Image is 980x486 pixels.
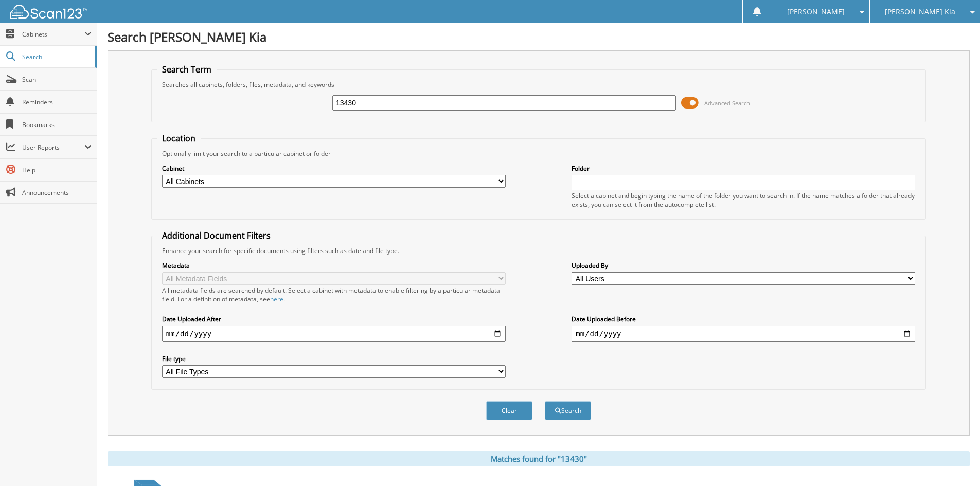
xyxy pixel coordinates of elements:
span: User Reports [22,143,84,152]
span: Announcements [22,188,92,197]
label: Date Uploaded Before [572,315,915,323]
button: Search [545,401,591,420]
span: Bookmarks [22,120,92,129]
div: Enhance your search for specific documents using filters such as date and file type. [157,246,920,255]
span: Scan [22,75,92,84]
input: start [162,326,506,342]
legend: Location [157,133,201,144]
legend: Additional Document Filters [157,230,276,241]
a: here [270,295,283,303]
span: Reminders [22,98,92,106]
div: Optionally limit your search to a particular cabinet or folder [157,149,920,158]
label: File type [162,354,506,363]
div: All metadata fields are searched by default. Select a cabinet with metadata to enable filtering b... [162,286,506,303]
span: [PERSON_NAME] Kia [885,9,955,15]
label: Uploaded By [572,261,915,270]
img: scan123-logo-white.svg [10,5,87,19]
span: Cabinets [22,30,84,39]
input: end [572,326,915,342]
button: Clear [486,401,532,420]
legend: Search Term [157,64,217,75]
span: Help [22,166,92,174]
div: Matches found for "13430" [108,451,970,466]
div: Select a cabinet and begin typing the name of the folder you want to search in. If the name match... [572,191,915,209]
label: Date Uploaded After [162,315,506,323]
span: Advanced Search [704,99,750,107]
label: Cabinet [162,164,506,173]
div: Searches all cabinets, folders, files, metadata, and keywords [157,80,920,89]
span: [PERSON_NAME] [787,9,845,15]
span: Search [22,52,90,61]
h1: Search [PERSON_NAME] Kia [108,28,970,45]
label: Metadata [162,261,506,270]
label: Folder [572,164,915,173]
